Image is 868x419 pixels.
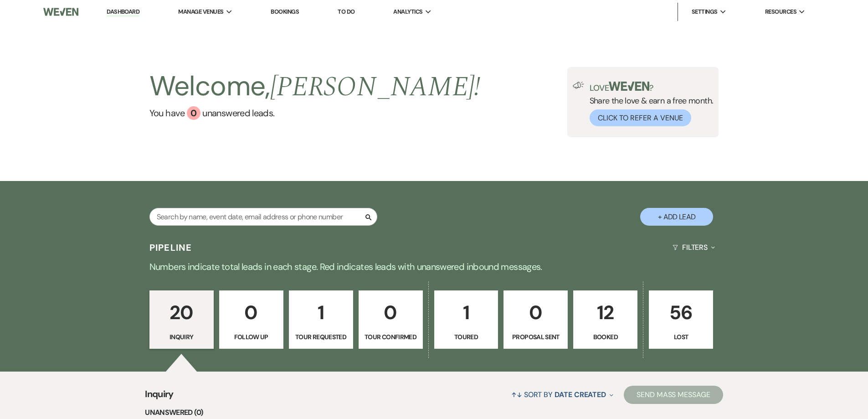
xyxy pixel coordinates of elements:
[365,332,417,342] p: Tour Confirmed
[365,297,417,328] p: 0
[649,290,713,349] a: 56Lost
[225,297,277,328] p: 0
[338,8,354,16] a: To Do
[509,297,562,328] p: 0
[503,290,568,349] a: 0Proposal Sent
[434,290,498,349] a: 1Toured
[149,290,214,349] a: 20Inquiry
[669,235,719,259] button: Filters
[145,387,174,407] span: Inquiry
[225,332,277,342] p: Follow Up
[609,82,649,91] img: weven-logo-green.svg
[440,332,493,342] p: Toured
[289,290,353,349] a: 1Tour Requested
[511,390,522,399] span: ↑↓
[359,290,423,349] a: 0Tour Confirmed
[219,290,283,349] a: 0Follow Up
[149,106,481,120] a: You have 0 unanswered leads.
[640,208,713,226] button: + Add Lead
[509,332,562,342] p: Proposal Sent
[590,82,714,92] p: Love ?
[579,332,632,342] p: Booked
[155,297,208,328] p: 20
[270,66,481,108] span: [PERSON_NAME] !
[765,7,796,16] span: Resources
[295,332,347,342] p: Tour Requested
[43,2,78,21] img: Weven Logo
[149,208,377,226] input: Search by name, event date, email address or phone number
[590,109,691,126] button: Click to Refer a Venue
[655,332,707,342] p: Lost
[295,297,347,328] p: 1
[440,297,493,328] p: 1
[624,386,723,404] button: Send Mass Message
[187,106,200,120] div: 0
[149,241,192,254] h3: Pipeline
[692,7,718,16] span: Settings
[145,407,723,419] li: Unanswered (0)
[573,82,584,89] img: loud-speaker-illustration.svg
[555,390,606,399] span: Date Created
[573,290,637,349] a: 12Booked
[655,297,707,328] p: 56
[107,8,139,16] a: Dashboard
[584,82,714,126] div: Share the love & earn a free month.
[579,297,632,328] p: 12
[149,67,481,106] h2: Welcome,
[178,7,223,16] span: Manage Venues
[271,8,299,16] a: Bookings
[508,383,617,407] button: Sort By Date Created
[155,332,208,342] p: Inquiry
[106,259,762,274] p: Numbers indicate total leads in each stage. Red indicates leads with unanswered inbound messages.
[393,7,422,16] span: Analytics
